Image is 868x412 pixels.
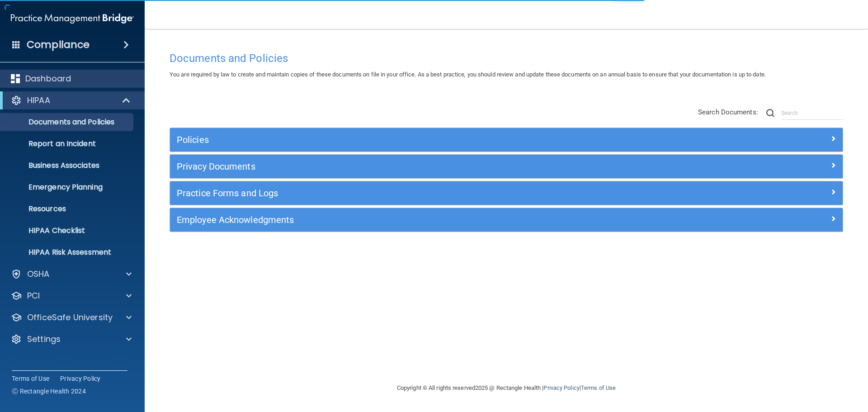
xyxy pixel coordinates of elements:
p: HIPAA [27,95,50,106]
a: Privacy Documents [177,159,836,174]
p: Settings [27,334,61,345]
div: Copyright © All rights reserved 2025 @ Rectangle Health | | [341,374,671,403]
p: Emergency Planning [6,183,129,192]
a: Terms of Use [581,384,616,391]
img: dashboard.aa5b2476.svg [11,74,20,83]
a: Policies [177,133,836,147]
span: Search Documents: [698,108,758,116]
h5: Practice Forms and Logs [177,188,668,198]
a: Practice Forms and Logs [177,186,836,200]
h5: Privacy Documents [177,161,668,171]
span: Ⓒ Rectangle Health 2024 [12,387,86,396]
input: Search [781,106,843,120]
p: Business Associates [6,161,129,170]
img: PMB logo [11,9,134,28]
p: OSHA [27,269,50,279]
a: Settings [11,334,132,345]
h5: Employee Acknowledgments [177,215,668,225]
img: ic-search.3b580494.png [766,109,774,117]
span: You are required by law to create and maintain copies of these documents on file in your office. ... [170,71,766,78]
a: Dashboard [11,73,132,84]
p: PCI [27,290,40,301]
h4: Compliance [27,38,90,51]
p: Resources [6,204,129,213]
a: HIPAA [11,95,131,106]
h4: Documents and Policies [170,52,843,64]
a: OfficeSafe University [11,312,132,323]
a: Privacy Policy [60,374,101,383]
a: OSHA [11,269,132,279]
p: Documents and Policies [6,118,129,127]
p: Report an Incident [6,139,129,148]
a: Privacy Policy [543,384,579,391]
a: PCI [11,290,132,301]
p: OfficeSafe University [27,312,113,323]
p: HIPAA Checklist [6,226,129,235]
h5: Policies [177,135,668,145]
p: HIPAA Risk Assessment [6,248,129,257]
p: Dashboard [25,73,71,84]
a: Employee Acknowledgments [177,213,836,227]
a: Terms of Use [12,374,49,383]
